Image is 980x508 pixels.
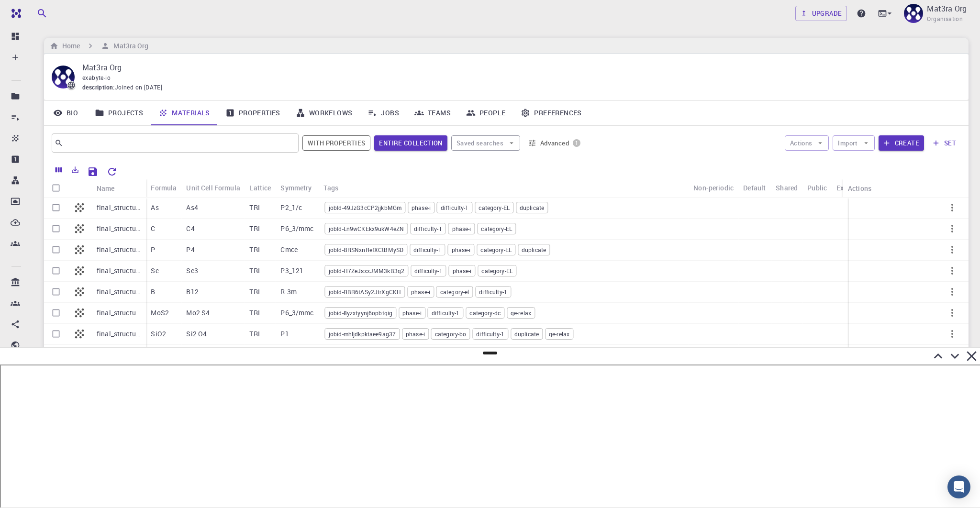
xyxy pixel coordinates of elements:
[8,9,21,18] img: logo
[478,267,516,275] span: category-EL
[97,329,141,339] p: final_structure
[280,329,289,339] p: P1
[48,41,150,51] nav: breadcrumb
[151,245,155,254] p: P
[288,100,360,125] a: Workflows
[28,111,29,123] p: Jobs
[115,83,162,92] span: Joined on [DATE]
[302,135,371,151] button: With properties
[249,308,259,318] p: TRI
[97,266,141,276] p: final_structure
[280,245,298,254] p: Cmce
[466,309,504,317] span: category-dc
[516,204,547,212] span: duplicate
[437,288,473,296] span: category-el
[904,4,923,23] img: Mat3ra Org
[546,330,573,338] span: qe-relax
[771,178,802,197] div: Shared
[249,178,271,197] div: Lattice
[151,329,166,339] p: SiO2
[689,178,738,197] div: Non-periodic
[524,135,584,151] button: Advanced1
[408,288,434,296] span: phase-i
[302,135,371,151] span: Show only materials with calculated properties
[249,266,259,276] p: TRI
[323,178,338,197] div: Tags
[280,178,312,197] div: Symmetry
[513,100,589,125] a: Preferences
[151,224,155,233] p: C
[68,179,92,198] div: Icon
[97,245,141,254] p: final_structure
[82,83,115,92] span: description :
[407,100,458,125] a: Teams
[249,287,259,297] p: TRI
[92,179,146,198] div: Name
[28,238,29,249] p: Teams
[360,100,407,125] a: Jobs
[325,246,407,254] span: jobId-BRSNxnRefXCtBMySD
[28,340,29,351] p: Shared publicly
[280,266,303,276] p: P3_121
[399,309,425,317] span: phase-i
[325,288,404,296] span: jobId-RBR6tASy2JtrXgCKH
[186,266,198,276] p: Se3
[28,196,29,207] p: Dropbox
[836,178,859,197] div: Ext+lnk
[411,225,445,233] span: difficulty-1
[402,330,428,338] span: phase-i
[28,31,29,42] p: Dashboard
[151,178,177,197] div: Formula
[146,178,181,197] div: Formula
[28,175,29,186] p: Workflows
[82,62,953,73] p: Mat3ra Org
[82,74,111,81] span: exabyte-io
[97,179,115,198] div: Name
[28,217,29,228] p: External Uploads
[738,178,771,197] div: Default
[518,246,549,254] span: duplicate
[28,154,29,165] p: Properties
[879,135,924,151] button: Create
[186,178,240,197] div: Unit Cell Formula
[843,179,963,198] div: Actions
[507,309,535,317] span: qe-relax
[97,224,141,233] p: final_structure
[928,135,961,151] button: set
[97,287,141,297] p: final_structure
[408,204,434,212] span: phase-i
[280,203,302,212] p: P2_1/c
[218,100,288,125] a: Properties
[437,204,472,212] span: difficulty-1
[478,225,515,233] span: category-EL
[51,162,67,177] button: Columns
[410,246,445,254] span: difficulty-1
[110,41,148,51] h6: Mat3ra Org
[325,309,396,317] span: jobid-8yzxtyynj6opbtqig
[785,135,829,151] button: Actions
[325,267,408,275] span: jobId-H7ZeJsxxJMM3kB3q2
[476,288,511,296] span: difficulty-1
[511,330,542,338] span: duplicate
[102,162,122,181] button: Reset Explorer Settings
[947,475,970,498] div: Open Intercom Messenger
[473,330,508,338] span: difficulty-1
[448,246,474,254] span: phase-i
[374,135,447,151] button: Entire collection
[927,14,963,24] span: Organisation
[151,100,218,125] a: Materials
[87,100,151,125] a: Projects
[186,287,198,297] p: B12
[280,224,313,233] p: P6_3/mmc
[807,178,827,197] div: Public
[245,178,276,197] div: Lattice
[832,178,865,197] div: Ext+lnk
[28,90,29,102] p: Projects
[743,178,766,197] div: Default
[249,224,259,233] p: TRI
[67,162,83,177] button: Export
[249,203,259,212] p: TRI
[428,309,463,317] span: difficulty-1
[449,225,475,233] span: phase-i
[833,135,874,151] button: Import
